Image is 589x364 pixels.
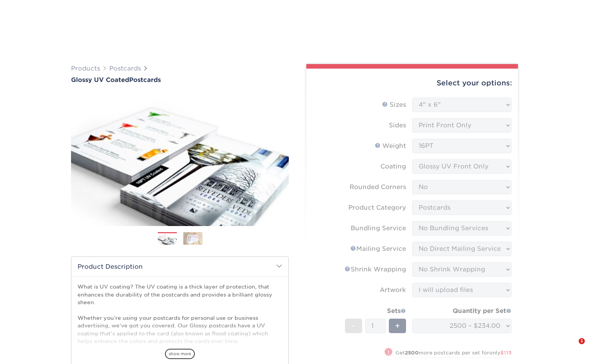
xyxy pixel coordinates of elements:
[579,338,585,344] span: 1
[71,65,100,72] a: Products
[158,233,177,246] img: Postcards 01
[312,69,512,98] div: Select your options:
[71,76,129,83] span: Glossy UV Coated
[183,232,202,245] img: Postcards 02
[71,84,289,234] img: Glossy UV Coated 01
[71,76,289,83] a: Glossy UV CoatedPostcards
[165,349,195,359] span: show more
[109,65,141,72] a: Postcards
[71,257,288,276] h2: Product Description
[71,76,289,83] h1: Postcards
[563,338,581,356] iframe: Intercom live chat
